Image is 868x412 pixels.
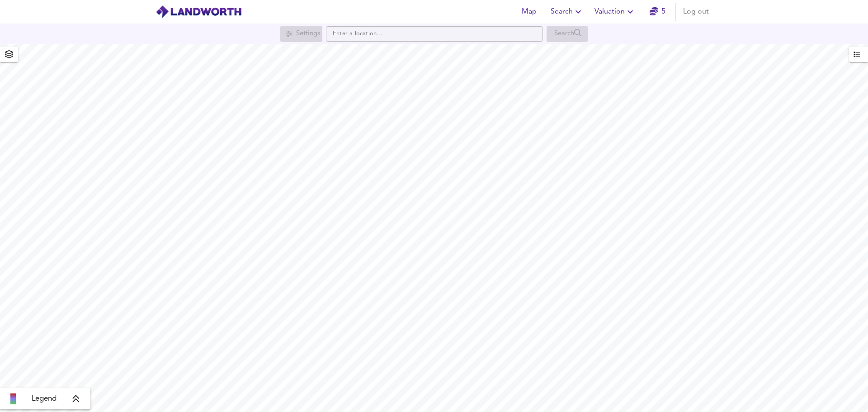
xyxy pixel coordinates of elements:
[683,5,709,18] span: Log out
[591,3,639,21] button: Valuation
[679,3,712,21] button: Log out
[280,26,322,42] div: Search for a location first or explore the map
[551,5,584,18] span: Search
[518,5,540,18] span: Map
[547,3,587,21] button: Search
[514,3,543,21] button: Map
[650,5,665,18] a: 5
[326,26,543,42] input: Enter a location...
[156,5,242,19] img: logo
[643,3,672,21] button: 5
[594,5,636,18] span: Valuation
[32,393,57,404] span: Legend
[547,26,588,42] div: Search for a location first or explore the map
